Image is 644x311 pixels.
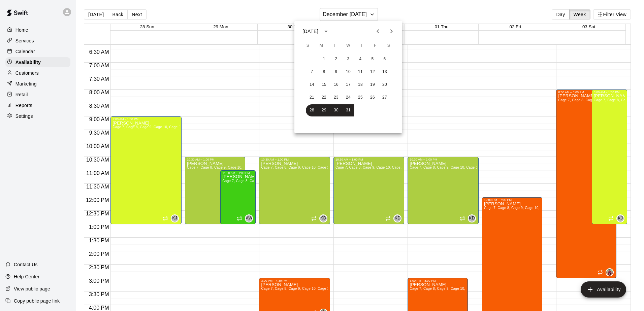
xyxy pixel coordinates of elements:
[379,66,391,78] button: 13
[342,66,354,78] button: 10
[330,79,342,91] button: 16
[306,104,318,116] button: 28
[342,39,354,53] span: Wednesday
[379,92,391,104] button: 27
[342,53,354,65] button: 3
[369,39,381,53] span: Friday
[385,25,398,38] button: Next month
[318,104,330,116] button: 29
[302,28,318,35] div: [DATE]
[366,92,379,104] button: 26
[302,39,314,53] span: Sunday
[315,39,327,53] span: Monday
[366,53,379,65] button: 5
[342,104,354,116] button: 31
[306,66,318,78] button: 7
[383,39,395,53] span: Saturday
[342,79,354,91] button: 17
[330,53,342,65] button: 2
[342,92,354,104] button: 24
[379,53,391,65] button: 6
[318,66,330,78] button: 8
[320,26,332,37] button: calendar view is open, switch to year view
[371,25,385,38] button: Previous month
[354,92,366,104] button: 25
[329,39,341,53] span: Tuesday
[306,92,318,104] button: 21
[356,39,368,53] span: Thursday
[318,92,330,104] button: 22
[318,53,330,65] button: 1
[366,79,379,91] button: 19
[366,66,379,78] button: 12
[330,66,342,78] button: 9
[379,79,391,91] button: 20
[318,79,330,91] button: 15
[354,53,366,65] button: 4
[354,66,366,78] button: 11
[330,104,342,116] button: 30
[306,79,318,91] button: 14
[330,92,342,104] button: 23
[354,79,366,91] button: 18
